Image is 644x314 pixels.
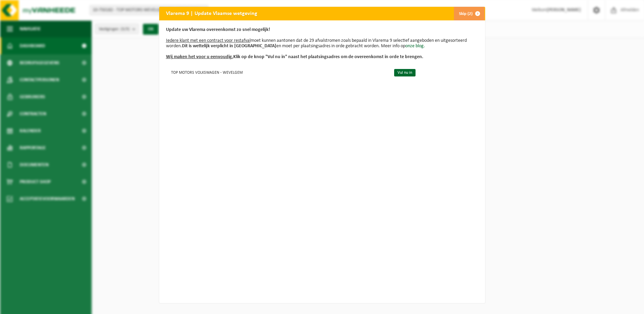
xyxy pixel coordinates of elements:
h2: Vlarema 9 | Update Vlaamse wetgeving [159,7,264,20]
b: Klik op de knop "Vul nu in" naast het plaatsingsadres om de overeenkomst in orde te brengen. [166,54,423,59]
a: onze blog. [405,43,425,49]
a: Vul nu in [394,69,416,76]
button: Skip (2) [454,7,484,20]
td: TOP MOTORS VOLKSWAGEN - WEVELGEM [166,67,389,78]
b: Dit is wettelijk verplicht in [GEOGRAPHIC_DATA] [182,43,276,49]
u: Wij maken het voor u eenvoudig. [166,54,233,59]
u: Iedere klant met een contract voor restafval [166,38,251,43]
p: moet kunnen aantonen dat de 29 afvalstromen zoals bepaald in Vlarema 9 selectief aangeboden en ui... [166,27,478,60]
b: Update uw Vlarema overeenkomst zo snel mogelijk! [166,27,270,32]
